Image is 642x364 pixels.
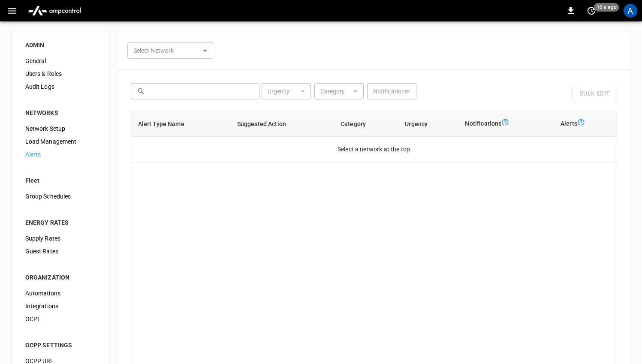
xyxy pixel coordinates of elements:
[25,57,96,66] span: General
[18,67,102,80] div: Users & Roles
[25,218,96,227] div: ENERGY RATES
[18,54,102,67] div: General
[25,247,96,256] span: Guest Rates
[25,273,96,282] div: ORGANIZATION
[18,190,102,203] div: Group Schedules
[138,119,223,129] div: Alert Type Name
[25,176,96,185] div: Fleet
[18,80,102,93] div: Audit Logs
[25,137,96,146] span: Load Management
[25,302,96,311] span: Integrations
[18,232,102,245] div: Supply Rates
[25,41,96,49] div: ADMIN
[25,69,96,78] span: Users & Roles
[25,341,96,349] div: OCPP SETTINGS
[341,119,391,129] div: Category
[18,245,102,258] div: Guest Rates
[25,234,96,243] span: Supply Rates
[24,3,84,19] img: ampcontrol.io logo
[25,108,96,117] div: NETWORKS
[131,137,617,162] td: Select a network at the top
[25,124,96,133] span: Network Setup
[18,122,102,135] div: Network Setup
[624,4,637,18] div: profile-icon
[25,315,96,324] span: OCPI
[585,4,598,18] button: set refresh interval
[237,119,327,129] div: Suggested Action
[25,82,96,91] span: Audit Logs
[18,313,102,325] div: OCPI
[465,118,546,129] div: Notifications
[18,135,102,148] div: Load Management
[18,287,102,300] div: Automations
[501,118,509,129] div: Notification-alert-tooltip
[25,192,96,201] span: Group Schedules
[25,289,96,298] span: Automations
[561,118,610,129] div: Alerts
[18,148,102,161] div: Alerts
[25,150,96,159] span: Alerts
[18,300,102,313] div: Integrations
[577,118,585,129] div: Alert-alert-tooltip
[405,119,451,129] div: Urgency
[594,3,619,12] span: 10 s ago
